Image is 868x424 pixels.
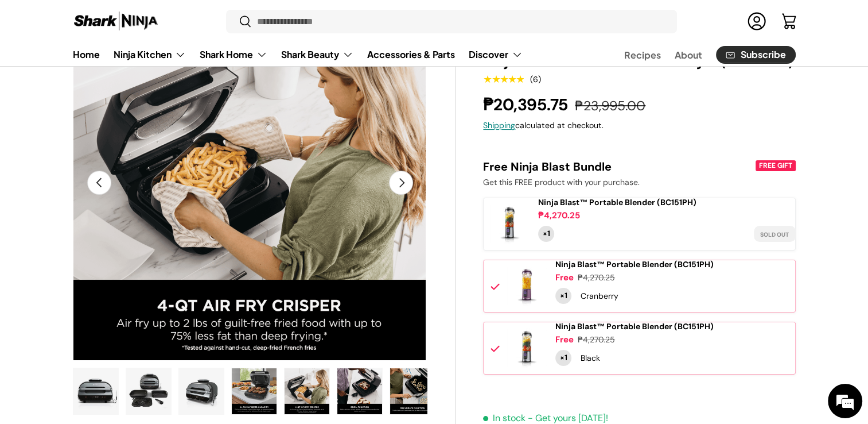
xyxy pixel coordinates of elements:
span: Get this FREE product with your purchase. [483,177,640,187]
strong: ₱20,395.75 [483,94,571,115]
div: Quantity [555,288,571,304]
media-gallery: Gallery Viewer [73,5,428,418]
p: - Get yours [DATE]! [528,412,608,424]
div: calculated at checkout. [483,120,795,132]
span: Ninja Blast™ Portable Blender (BC151PH) [555,321,714,332]
div: Free [555,334,574,346]
a: Home [73,43,100,65]
a: Ninja Blast™ Portable Blender (BC151PH) [555,322,714,332]
img: Ninja Foodi Smart XL Grill & Air Fryer (AG551PH) [390,368,435,414]
div: Quantity [555,350,571,366]
nav: Primary [73,43,523,66]
summary: Discover [462,43,530,66]
img: ninja-foodi-smart-xl-grill-and-air-fryer-full-parts-view-shark-ninja-philippines [126,368,171,414]
div: Quantity [538,226,554,242]
div: Free [555,272,574,284]
span: Ninja Blast™ Portable Blender (BC151PH) [538,197,696,207]
div: ₱4,270.25 [578,272,615,284]
div: ₱4,270.25 [578,334,615,346]
div: (6) [530,75,541,84]
div: Black [581,352,600,364]
div: Free Ninja Blast Bundle [483,159,753,174]
img: Ninja Foodi Smart XL Grill & Air Fryer (AG551PH) [232,368,277,414]
img: ninja-foodi-smart-xl-grill-and-air-fryer-full-view-shark-ninja-philippines [73,368,118,414]
s: ₱23,995.00 [575,97,645,114]
a: Ninja Blast™ Portable Blender (BC151PH) [538,198,696,207]
img: Ninja Foodi Smart XL Grill & Air Fryer (AG551PH) [285,368,329,414]
summary: Shark Beauty [274,43,360,66]
span: ★★★★★ [483,74,524,85]
img: Ninja Foodi Smart XL Grill & Air Fryer (AG551PH) [337,368,382,414]
div: 5.0 out of 5.0 stars [483,74,524,84]
span: Ninja Blast™ Portable Blender (BC151PH) [555,259,714,269]
nav: Secondary [597,43,796,66]
a: About [675,44,702,66]
a: Accessories & Parts [367,43,455,65]
a: Subscribe [716,46,796,64]
summary: Shark Home [193,43,274,66]
img: Shark Ninja Philippines [73,10,159,33]
img: ninja-foodi-smart-xl-grill-and-air-fryer-left-side-view-shark-ninja-philippines [179,368,224,414]
a: Shipping [483,120,515,130]
a: Recipes [624,44,661,66]
span: In stock [483,412,526,424]
span: Subscribe [741,51,786,60]
a: Ninja Blast™ Portable Blender (BC151PH) [555,260,714,269]
summary: Ninja Kitchen [107,43,193,66]
div: ₱4,270.25 [538,210,580,222]
div: Cranberry [581,290,618,302]
div: FREE GIFT [757,161,794,171]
